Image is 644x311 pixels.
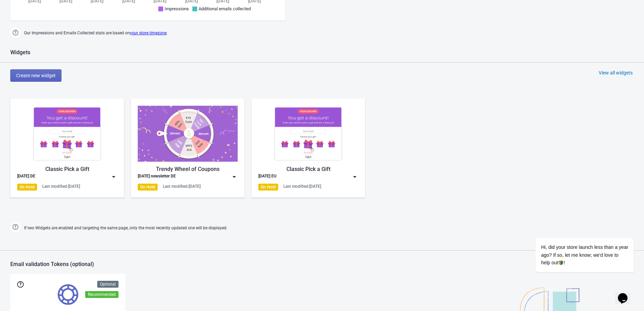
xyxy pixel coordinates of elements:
[258,165,358,173] div: Classic Pick a Gift
[258,173,276,180] div: [DATE] EU
[615,284,637,304] iframe: chat widget
[258,184,278,191] div: On Hold
[163,184,201,189] div: Last modified: [DATE]
[17,173,35,180] div: [DATE] DE
[85,291,118,298] div: Recommended
[110,173,117,180] img: dropdown.png
[138,173,176,180] div: [DATE] newsletter DE
[24,222,227,234] span: If two Widgets are enabled and targeting the same page, only the most recently updated one will b...
[283,184,321,189] div: Last modified: [DATE]
[513,176,637,280] iframe: chat widget
[17,106,117,162] img: gift_game.jpg
[17,184,37,191] div: On Hold
[138,184,158,191] div: On Hold
[138,106,238,162] img: trendy_game.png
[351,173,358,180] img: dropdown.png
[58,284,78,305] img: tokens.svg
[165,6,189,11] span: Impressions
[17,165,117,173] div: Classic Pick a Gift
[10,222,21,232] img: help.png
[42,184,80,189] div: Last modified: [DATE]
[16,73,56,78] span: Create new widget
[97,281,118,288] div: Optional
[199,6,251,11] span: Additional emails collected
[10,69,61,82] button: Create new widget
[24,27,168,39] span: Our Impressions and Emails Collected stats are based on .
[10,27,21,38] img: help.png
[258,106,358,162] img: gift_game.jpg
[231,173,238,180] img: dropdown.png
[138,165,238,173] div: Trendy Wheel of Coupons
[599,69,633,76] div: View all widgets
[130,31,167,35] a: your store timezone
